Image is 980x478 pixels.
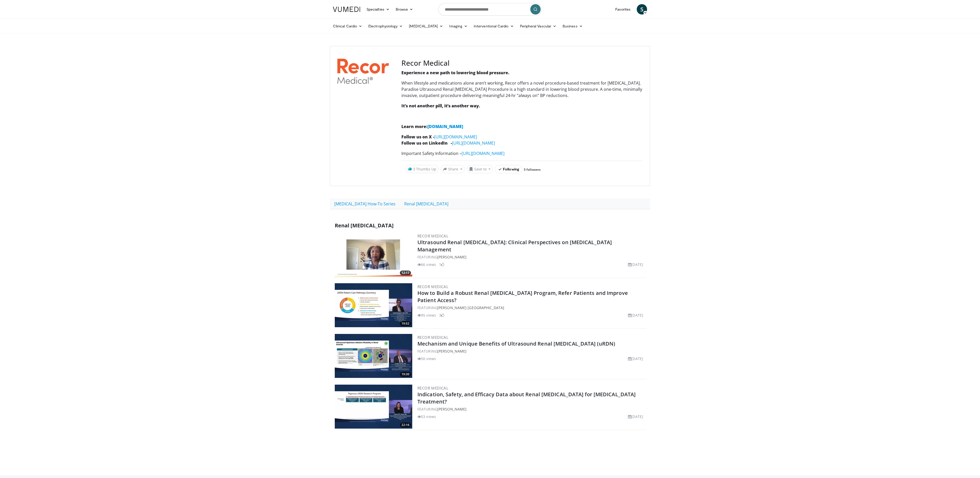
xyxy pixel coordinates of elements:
a: 19:30 [335,334,412,378]
span: 19:52 [400,321,411,326]
a: [PERSON_NAME] [437,255,466,259]
li: [DATE] [628,414,643,419]
a: [PERSON_NAME] [GEOGRAPHIC_DATA] [437,305,504,310]
a: 12:17 [335,233,412,277]
a: Favorites [612,4,634,14]
h3: Recor Medical [401,59,643,68]
div: FEATURING [417,348,645,354]
span: When lifestyle and medications alone aren’t working, Recor offers a novel procedure-based treatme... [401,80,642,98]
img: VuMedi Logo [333,7,360,12]
button: Following [495,165,523,173]
strong: Follow us on LinkedIn - [401,140,452,146]
img: db5eb954-b69d-40f8-a012-f5d3258e0349.300x170_q85_crop-smart_upscale.jpg [335,233,412,277]
a: Specialties [363,4,393,14]
img: 38e111c5-0eb9-45e2-9ceb-6fb298bcbcb0.300x170_q85_crop-smart_upscale.jpg [335,385,412,429]
a: Renal [MEDICAL_DATA] [400,198,453,209]
a: [URL][DOMAIN_NAME] [452,140,495,146]
span: 12:17 [400,271,411,275]
button: Save to [467,165,493,173]
li: [DATE] [628,312,643,318]
img: 58a5d6e1-2c1b-4f35-8a7a-3b2c6cc6a686.300x170_q85_crop-smart_upscale.jpg [335,283,412,327]
a: 5 followers [524,167,541,172]
li: 3 [439,312,444,318]
li: [DATE] [628,262,643,267]
li: 1 [439,262,444,267]
a: 19:52 [335,283,412,327]
li: 95 views [417,312,436,318]
button: Share [441,165,465,173]
li: [DATE] [628,356,643,361]
a: [DOMAIN_NAME] [427,124,463,129]
div: FEATURING [417,254,645,260]
strong: Learn more: [401,124,427,129]
a: [PERSON_NAME] [437,349,466,354]
strong: It’s not another pill, it’s another way. [401,103,480,109]
a: Imaging [446,21,471,31]
a: [URL][DOMAIN_NAME] [462,151,504,156]
li: 50 views [417,356,436,361]
a: Ultrasound Renal [MEDICAL_DATA]: Clinical Perspectives on [MEDICAL_DATA] Management [417,239,612,253]
a: Recor Medical [417,335,448,340]
div: FEATURING [417,406,645,412]
a: 22:16 [335,385,412,429]
a: Electrophysiology [365,21,406,31]
a: [MEDICAL_DATA] How-To Series [330,198,400,209]
a: Mechanism and Unique Benefits of Ultrasound Renal [MEDICAL_DATA] (uRDN) [417,340,615,347]
a: [PERSON_NAME] [437,407,466,412]
a: [URL][DOMAIN_NAME] [434,134,477,140]
a: How to Build a Robust Renal [MEDICAL_DATA] Program, Refer Patients and Improve Patient Access? [417,289,628,304]
a: S [637,4,647,14]
li: 53 views [417,414,436,419]
a: Browse [393,4,416,14]
a: Recor Medical [417,385,448,391]
a: Recor Medical [417,233,448,238]
a: Recor Medical [417,284,448,289]
strong: Experience a new path to lowering blood pressure. [401,70,509,76]
p: Important Safety Information – [401,150,643,156]
div: FEATURING [417,305,645,310]
a: Interventional Cardio [471,21,517,31]
span: Renal [MEDICAL_DATA] [335,222,394,229]
a: Peripheral Vascular [517,21,559,31]
span: 22:16 [400,423,411,427]
span: 3 [413,167,415,171]
strong: Follow us on X - [401,134,434,140]
a: Clinical Cardio [330,21,365,31]
img: aeeb1721-fe05-4f47-8cbf-41fa20b26116.300x170_q85_crop-smart_upscale.jpg [335,334,412,378]
a: Business [559,21,586,31]
a: [MEDICAL_DATA] [406,21,446,31]
a: 3 Thumbs Up [406,165,439,173]
span: 19:30 [400,372,411,377]
input: Search topics, interventions [438,3,542,16]
a: Indication, Safety, and Efficacy Data about Renal [MEDICAL_DATA] for [MEDICAL_DATA] Treatment? [417,391,636,405]
li: 66 views [417,262,436,267]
